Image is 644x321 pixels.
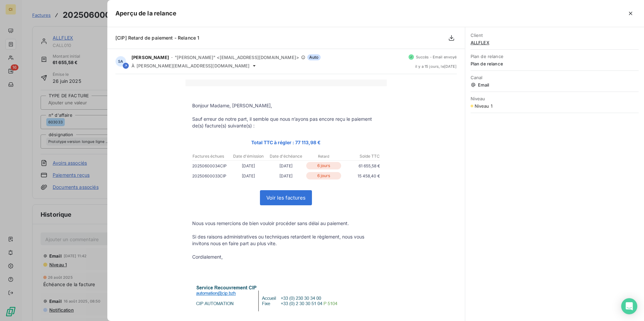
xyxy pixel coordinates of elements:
[471,96,639,101] span: Niveau
[137,63,250,68] span: [PERSON_NAME][EMAIL_ADDRESS][DOMAIN_NAME]
[471,82,639,88] span: Email
[306,162,341,169] p: 6 jours
[415,64,457,68] span: il y a 15 jours , le [DATE]
[192,139,380,146] p: Total TTC à régler : 77 113,98 €
[268,153,305,159] p: Date d'échéance
[471,40,639,45] span: ALLFLEX
[342,172,380,179] p: 15 458,40 €
[131,55,169,60] span: [PERSON_NAME]
[192,116,380,129] p: Sauf erreur de notre part, il semble que nous n’ayons pas encore reçu le paiement de(s) facture(s...
[192,254,380,260] p: Cordialement,
[115,35,199,41] span: [CIP] Retard de paiement - Relance 1
[305,153,342,159] p: Retard
[267,162,305,169] p: [DATE]
[230,162,267,169] p: [DATE]
[621,298,637,314] div: Open Intercom Messenger
[192,233,380,247] p: Si des raisons administratives ou techniques retardent le règlement, nous vous invitons nous en f...
[192,102,380,109] p: Bonjour Madame, [PERSON_NAME],
[471,75,639,80] span: Canal
[471,54,639,59] span: Plan de relance
[175,55,299,60] span: "[PERSON_NAME]" <[EMAIL_ADDRESS][DOMAIN_NAME]>
[267,172,305,179] p: [DATE]
[192,162,230,169] p: 20250600034CIP
[343,153,380,159] p: Solde TTC
[115,9,176,18] h5: Aperçu de la relance
[307,54,321,60] span: Auto
[230,172,267,179] p: [DATE]
[342,162,380,169] p: 61 655,58 €
[416,55,457,59] span: Succès - Email envoyé
[131,63,135,68] span: À
[192,220,380,227] p: Nous vous remercions de bien vouloir procéder sans délai au paiement.
[192,172,230,179] p: 20250600033CIP
[471,61,639,66] span: Plan de relance
[115,56,126,67] div: SA
[475,103,492,109] span: Niveau 1
[471,33,639,38] span: Client
[193,153,229,159] p: Factures échues
[230,153,267,159] p: Date d'émission
[306,172,341,179] p: 6 jours
[171,55,173,59] span: -
[260,191,312,205] a: Voir les factures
